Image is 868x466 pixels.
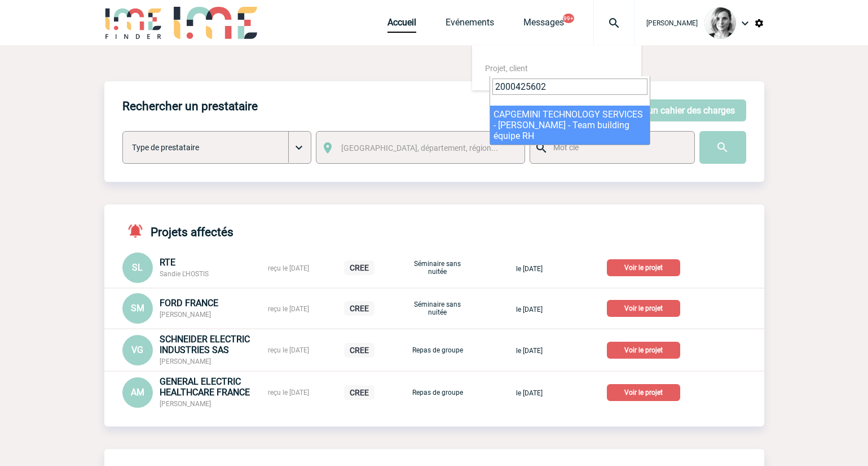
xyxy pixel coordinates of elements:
[268,264,309,272] span: reçu le [DATE]
[131,387,144,398] span: AM
[341,143,498,153] span: [GEOGRAPHIC_DATA], département, région...
[646,19,698,27] span: [PERSON_NAME]
[344,260,374,275] p: CREE
[607,386,685,397] a: Voir le projet
[607,300,680,317] p: Voir le projet
[104,7,163,39] img: IME-Finder
[516,265,543,273] span: le [DATE]
[409,389,466,397] p: Repas de groupe
[268,346,309,354] span: reçu le [DATE]
[490,106,650,145] li: CAPGEMINI TECHNOLOGY SERVICES - [PERSON_NAME] - Team building équipe RH
[127,223,151,239] img: notifications-active-24-px-r.png
[268,389,309,397] span: reçu le [DATE]
[607,259,680,276] p: Voir le projet
[132,262,143,273] span: SL
[563,14,574,23] button: 99+
[160,334,250,355] span: SCHNEIDER ELECTRIC INDUSTRIES SAS
[485,64,528,73] span: Projet, client
[409,260,466,276] p: Séminaire sans nuitée
[607,384,680,401] p: Voir le projet
[344,385,374,400] p: CREE
[704,7,736,39] img: 103019-1.png
[122,223,233,239] h4: Projets affectés
[160,298,218,308] span: FORD FRANCE
[516,389,543,397] span: le [DATE]
[446,17,494,33] a: Evénements
[607,342,680,359] p: Voir le projet
[160,270,209,278] span: Sandie L'HOSTIS
[607,344,685,355] a: Voir le projet
[550,140,684,155] input: Mot clé
[160,400,211,408] span: [PERSON_NAME]
[131,345,143,355] span: VG
[523,17,564,33] a: Messages
[268,305,309,313] span: reçu le [DATE]
[131,303,144,313] span: SM
[699,131,746,164] input: Submit
[409,300,466,316] p: Séminaire sans nuitée
[409,346,466,354] p: Repas de groupe
[516,306,543,313] span: le [DATE]
[160,376,250,398] span: GENERAL ELECTRIC HEALTHCARE FRANCE
[516,347,543,355] span: le [DATE]
[160,311,211,319] span: [PERSON_NAME]
[607,302,685,313] a: Voir le projet
[160,358,211,365] span: [PERSON_NAME]
[160,257,175,268] span: RTE
[344,301,374,316] p: CREE
[122,99,258,113] h4: Rechercher un prestataire
[387,17,416,33] a: Accueil
[344,343,374,358] p: CREE
[607,262,685,272] a: Voir le projet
